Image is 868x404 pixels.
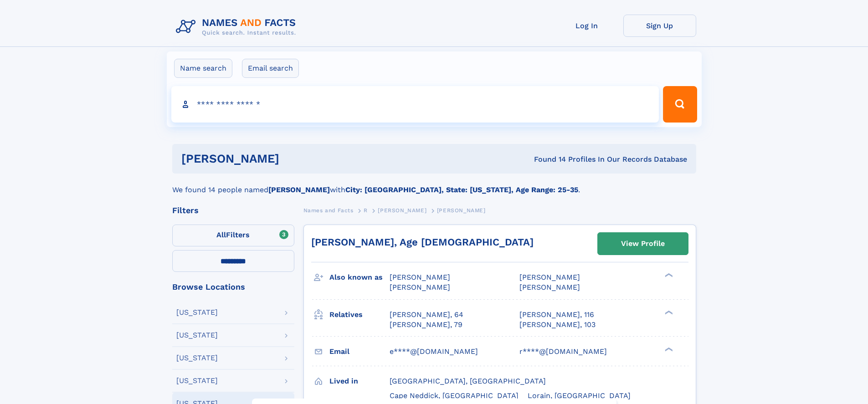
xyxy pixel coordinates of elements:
[181,153,407,164] h1: [PERSON_NAME]
[378,207,426,214] span: [PERSON_NAME]
[663,272,673,278] div: ❯
[268,185,330,194] b: [PERSON_NAME]
[176,377,218,384] div: [US_STATE]
[176,354,218,362] div: [US_STATE]
[528,391,631,400] span: Lorain, [GEOGRAPHIC_DATA]
[172,15,303,39] img: Logo Names and Facts
[345,185,578,194] b: City: [GEOGRAPHIC_DATA], State: [US_STATE], Age Range: 25-35
[329,270,390,285] h3: Also known as
[171,86,659,123] input: search input
[390,273,450,281] span: [PERSON_NAME]
[390,391,519,400] span: Cape Neddick, [GEOGRAPHIC_DATA]
[550,15,623,37] a: Log In
[663,309,673,315] div: ❯
[390,310,463,320] a: [PERSON_NAME], 64
[378,205,426,216] a: [PERSON_NAME]
[406,154,687,164] div: Found 14 Profiles In Our Records Database
[519,320,596,330] a: [PERSON_NAME], 103
[311,236,534,248] a: [PERSON_NAME], Age [DEMOGRAPHIC_DATA]
[329,344,390,359] h3: Email
[172,174,696,195] div: We found 14 people named with .
[663,86,697,123] button: Search Button
[390,377,546,385] span: [GEOGRAPHIC_DATA], [GEOGRAPHIC_DATA]
[519,273,580,281] span: [PERSON_NAME]
[174,59,232,78] label: Name search
[242,59,299,78] label: Email search
[519,283,580,291] span: [PERSON_NAME]
[623,15,696,37] a: Sign Up
[172,206,294,215] div: Filters
[598,233,688,255] a: View Profile
[172,225,294,246] label: Filters
[172,283,294,291] div: Browse Locations
[303,205,354,216] a: Names and Facts
[216,230,226,239] span: All
[364,205,368,216] a: R
[519,310,594,320] a: [PERSON_NAME], 116
[390,320,462,330] a: [PERSON_NAME], 79
[364,207,368,214] span: R
[390,283,450,291] span: [PERSON_NAME]
[176,309,218,316] div: [US_STATE]
[329,307,390,322] h3: Relatives
[176,332,218,339] div: [US_STATE]
[437,207,486,214] span: [PERSON_NAME]
[329,373,390,389] h3: Lived in
[621,233,665,254] div: View Profile
[663,346,673,352] div: ❯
